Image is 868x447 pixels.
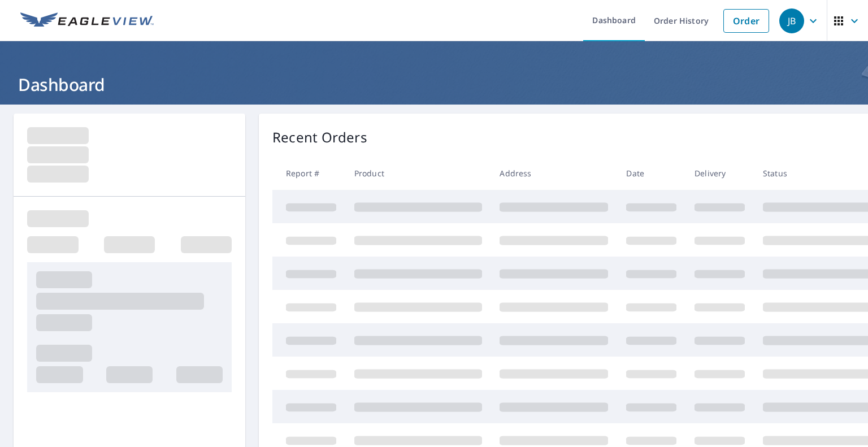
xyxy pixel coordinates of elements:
p: Recent Orders [272,127,367,147]
th: Address [491,157,617,190]
th: Report # [272,157,345,190]
h1: Dashboard [14,73,854,96]
div: JB [779,8,804,33]
th: Product [345,157,491,190]
a: Order [723,9,769,33]
th: Delivery [685,157,754,190]
img: EV Logo [20,12,154,29]
th: Date [617,157,685,190]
